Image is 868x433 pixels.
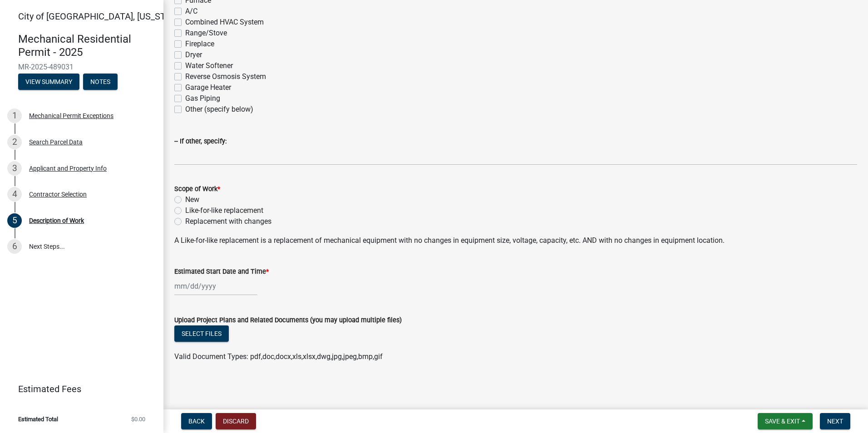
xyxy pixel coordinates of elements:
div: 6 [7,239,22,254]
button: Discard [216,413,256,429]
label: Combined HVAC System [185,17,264,28]
div: Contractor Selection [29,191,87,197]
label: Gas Piping [185,93,220,104]
div: Mechanical Permit Exceptions [29,113,113,119]
div: Search Parcel Data [29,139,83,145]
label: Other (specify below) [185,104,253,115]
button: Back [181,413,212,429]
span: MR-2025-489031 [18,63,145,71]
div: 2 [7,135,22,149]
label: Estimated Start Date and Time [174,269,269,275]
a: Estimated Fees [7,380,149,398]
button: Select files [174,325,229,342]
div: Description of Work [29,217,84,224]
p: A Like-for-like replacement is a replacement of mechanical equipment with no changes in equipment... [174,235,857,246]
span: Back [188,418,205,425]
span: Save & Exit [765,418,800,425]
div: 1 [7,108,22,123]
button: Next [820,413,850,429]
div: Applicant and Property Info [29,165,107,172]
label: Like-for-like replacement [185,205,263,216]
label: -- If other, specify: [174,138,227,145]
span: Next [827,418,843,425]
h4: Mechanical Residential Permit - 2025 [18,33,156,59]
label: Dryer [185,49,202,60]
input: mm/dd/yyyy [174,277,257,295]
span: Valid Document Types: pdf,doc,docx,xls,xlsx,dwg,jpg,jpeg,bmp,gif [174,352,383,361]
label: Scope of Work [174,186,220,192]
div: 4 [7,187,22,202]
wm-modal-confirm: Notes [83,79,118,86]
label: Upload Project Plans and Related Documents (you may upload multiple files) [174,317,402,324]
label: Garage Heater [185,82,231,93]
button: Notes [83,74,118,90]
wm-modal-confirm: Summary [18,79,79,86]
div: 3 [7,161,22,176]
label: Range/Stove [185,28,227,39]
label: Reverse Osmosis System [185,71,266,82]
button: View Summary [18,74,79,90]
label: Replacement with changes [185,216,271,227]
button: Save & Exit [758,413,813,429]
span: City of [GEOGRAPHIC_DATA], [US_STATE] [18,11,183,22]
label: Fireplace [185,39,214,49]
div: 5 [7,213,22,228]
label: New [185,194,199,205]
label: Water Softener [185,60,233,71]
label: A/C [185,6,197,17]
span: Estimated Total [18,416,58,422]
span: $0.00 [131,416,145,422]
